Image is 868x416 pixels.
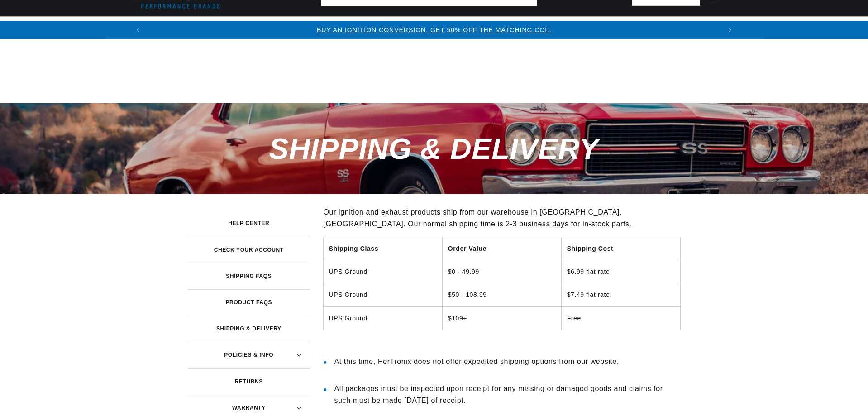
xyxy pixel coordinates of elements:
td: UPS Ground [324,283,443,306]
div: Announcement [147,25,721,35]
summary: Policies & Info [188,342,310,368]
td: $109+ [442,306,561,330]
summary: Headers, Exhausts & Components [327,17,484,38]
a: Returns [188,368,310,395]
a: Product FAQs [188,289,310,316]
summary: Battery Products [552,17,641,38]
button: Translation missing: en.sections.announcements.previous_announcement [129,21,147,39]
h3: Check your account [214,248,284,252]
a: Shipping FAQs [188,263,310,289]
td: UPS Ground [324,260,443,283]
span: All packages must be inspected upon receipt for any missing or damaged goods and claims for such ... [334,385,663,404]
slideshow-component: Translation missing: en.sections.announcements.announcement_bar [106,21,762,39]
h3: Returns [235,379,263,384]
td: UPS Ground [324,306,443,330]
strong: Shipping Cost [567,245,614,252]
a: Help Center [188,210,310,236]
h3: Help Center [228,221,269,225]
span: Shipping & Delivery [269,132,599,165]
h3: Shipping FAQs [226,274,272,278]
button: Translation missing: en.sections.announcements.next_announcement [721,21,739,39]
td: $7.49 flat rate [561,283,680,306]
span: At this time, PerTronix does not offer expedited shipping options from our website. [334,358,620,365]
td: $6.99 flat rate [561,260,680,283]
summary: Motorcycle [728,17,791,38]
div: 1 of 3 [147,25,721,35]
strong: Shipping Class [329,245,379,252]
a: Check your account [188,237,310,263]
h3: Policies & Info [224,353,273,357]
span: Our ignition and exhaust products ship from our warehouse in [GEOGRAPHIC_DATA], [GEOGRAPHIC_DATA]... [324,208,632,228]
a: Shipping & Delivery [188,316,310,342]
td: Free [561,306,680,330]
summary: Spark Plug Wires [641,17,727,38]
td: $50 - 108.99 [442,283,561,306]
h3: Warranty [232,406,266,410]
summary: Ignition Conversions [129,17,227,38]
a: BUY AN IGNITION CONVERSION, GET 50% OFF THE MATCHING COIL [317,26,551,33]
summary: Engine Swaps [484,17,552,38]
summary: Coils & Distributors [227,17,327,38]
td: $0 - 49.99 [442,260,561,283]
strong: Order Value [448,245,486,252]
h3: Product FAQs [225,300,272,305]
h3: Shipping & Delivery [216,326,281,331]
